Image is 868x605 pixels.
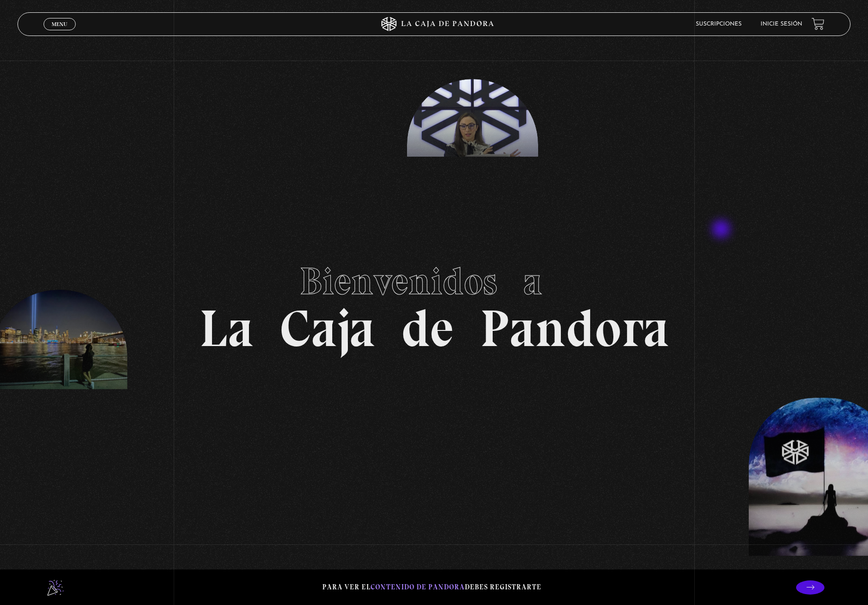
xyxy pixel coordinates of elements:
a: Suscripciones [696,21,742,27]
a: Inicie sesión [761,21,802,27]
span: Menu [52,21,67,27]
span: contenido de Pandora [371,583,465,591]
span: Cerrar [48,29,71,36]
a: View your shopping cart [812,18,824,30]
p: Para ver el debes registrarte [322,581,541,594]
h1: La Caja de Pandora [199,250,669,355]
span: Bienvenidos a [300,258,568,304]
